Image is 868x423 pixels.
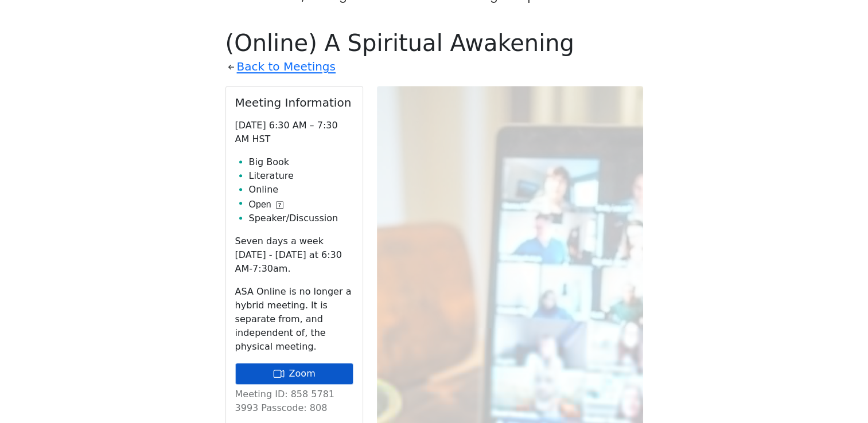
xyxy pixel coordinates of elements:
[225,29,643,57] h1: (Online) A Spiritual Awakening
[235,363,353,385] a: Zoom
[249,211,353,225] li: Speaker/Discussion
[235,234,353,276] p: Seven days a week [DATE] - [DATE] at 6:30 AM-7:30am.
[237,57,336,77] a: Back to Meetings
[235,96,353,109] h2: Meeting Information
[249,155,353,169] li: Big Book
[235,119,353,146] p: [DATE] 6:30 AM – 7:30 AM HST
[235,387,353,415] p: Meeting ID: 858 5781 3993 Passcode: 808
[249,198,283,211] button: Open
[249,183,353,197] li: Online
[235,285,353,354] p: ASA Online is no longer a hybrid meeting. It is separate from, and independent of, the physical m...
[249,198,271,211] span: Open
[249,169,353,183] li: Literature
